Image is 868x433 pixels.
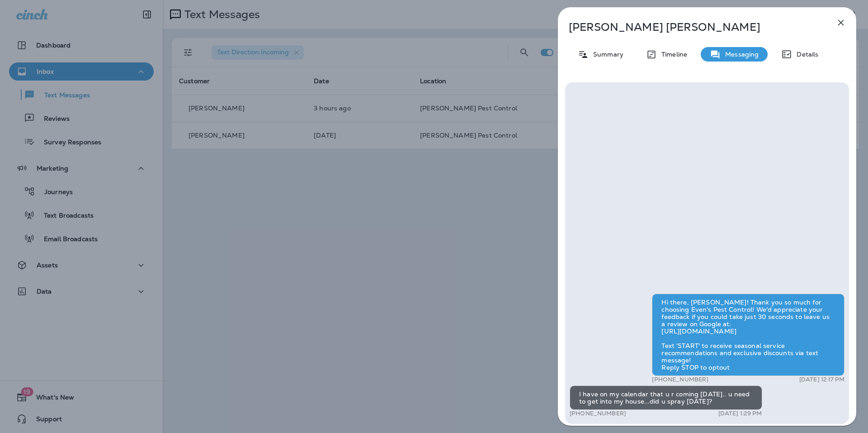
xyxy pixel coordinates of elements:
[569,21,816,33] p: [PERSON_NAME] [PERSON_NAME]
[799,376,844,383] p: [DATE] 12:17 PM
[570,385,762,410] div: I have on my calendar that u r coming [DATE].. u need to get into my house...did u spray [DATE]?
[721,51,759,58] p: Messaging
[570,410,626,417] p: [PHONE_NUMBER]
[792,51,818,58] p: Details
[652,294,844,376] div: Hi there, [PERSON_NAME]! Thank you so much for choosing Even's Pest Control! We'd appreciate your...
[718,410,762,417] p: [DATE] 1:29 PM
[652,376,708,383] p: [PHONE_NUMBER]
[589,51,623,58] p: Summary
[657,51,687,58] p: Timeline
